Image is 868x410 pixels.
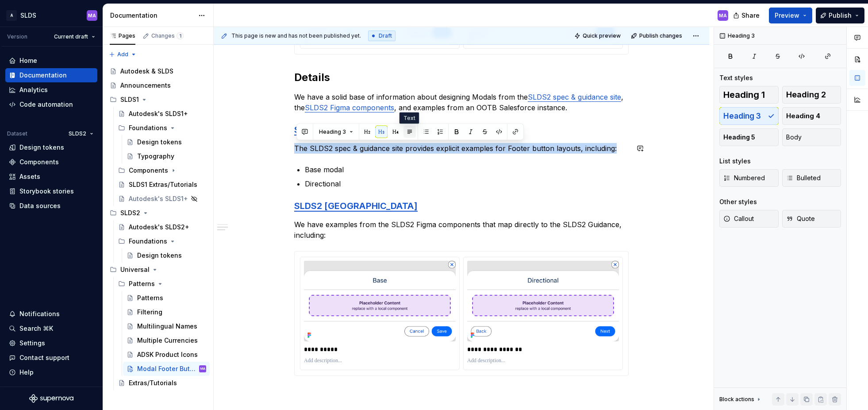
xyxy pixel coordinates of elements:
[5,336,97,350] a: Settings
[719,210,779,228] button: Callout
[528,93,621,101] a: SLDS2 spec & guidance site
[129,279,155,288] div: Patterns
[5,140,97,155] a: Design tokens
[106,48,139,61] button: Add
[319,128,346,135] span: Heading 3
[20,11,36,20] div: SLDS
[106,206,210,220] div: SLDS2
[19,56,37,65] div: Home
[106,78,210,93] a: Announcements
[294,143,629,154] p: The SLDS2 spec & guidance site provides explicit examples for Footer button layouts, including:
[5,321,97,336] button: Search ⌘K
[129,124,167,132] div: Foundations
[69,130,86,137] span: SLDS2
[5,54,97,68] a: Home
[719,73,753,82] div: Text styles
[294,92,629,113] p: We have a solid base of information about designing Modals from the , the , and examples from an ...
[628,30,686,42] button: Publish changes
[782,169,841,187] button: Bulleted
[115,277,210,291] div: Patterns
[120,67,173,76] div: Autodesk & SLDS
[137,336,198,345] div: Multiple Currencies
[294,70,629,85] h2: Details
[5,155,97,169] a: Components
[123,291,210,305] a: Patterns
[19,158,59,166] div: Components
[719,128,779,146] button: Heading 5
[137,294,163,302] div: Patterns
[719,197,757,206] div: Other styles
[123,333,210,348] a: Multiple Currencies
[115,220,210,234] a: Autodesk's SLDS2+
[305,178,629,189] p: Directional
[123,305,210,319] a: Filtering
[379,32,392,39] span: Draft
[786,90,826,99] span: Heading 2
[19,143,64,152] div: Design tokens
[5,199,97,213] a: Data sources
[305,164,629,175] p: Base modal
[129,237,167,246] div: Foundations
[123,362,210,376] a: Modal Footer ButtonsMA
[19,187,74,196] div: Storybook stories
[137,308,162,317] div: Filtering
[769,8,812,23] button: Preview
[115,163,210,178] div: Components
[115,107,210,121] a: Autodesk's SLDS1+
[5,170,97,184] a: Assets
[88,12,96,19] div: MA
[719,393,762,406] div: Block actions
[572,30,625,42] button: Quick preview
[294,219,629,240] p: We have examples from the SLDS2 Figma components that map directly to the SLDS2 Guidance, including:
[719,169,779,187] button: Numbered
[137,152,174,161] div: Typography
[115,178,210,192] a: SLDS1 Extras/Tutorials
[120,265,150,274] div: Universal
[19,368,34,377] div: Help
[782,210,841,228] button: Quote
[5,307,97,321] button: Notifications
[19,324,53,333] div: Search ⌘K
[7,33,27,40] div: Version
[29,394,73,403] svg: Supernova Logo
[117,51,128,58] span: Add
[110,32,135,39] div: Pages
[7,130,27,137] div: Dataset
[786,112,820,120] span: Heading 4
[129,166,168,175] div: Components
[123,348,210,362] a: ADSK Product Icons
[782,107,841,125] button: Heading 4
[723,133,755,142] span: Heading 5
[137,364,197,373] div: Modal Footer Buttons
[723,174,765,182] span: Numbered
[719,12,727,19] div: MA
[115,121,210,135] div: Foundations
[54,33,88,40] span: Current draft
[115,376,210,390] a: Extras/Tutorials
[177,32,184,39] span: 1
[5,351,97,365] button: Contact support
[120,209,140,217] div: SLDS2
[305,103,394,112] a: SLDS2 Figma components
[129,194,188,203] div: Autodesk's SLDS1+
[200,364,205,373] div: MA
[719,86,779,104] button: Heading 1
[137,251,182,260] div: Design tokens
[19,100,73,109] div: Code automation
[106,263,210,277] div: Universal
[294,124,365,135] a: SLDS2 Guidance
[115,234,210,248] div: Foundations
[315,126,357,138] button: Heading 3
[719,157,751,166] div: List styles
[231,32,361,39] span: This page is new and has not been published yet.
[782,86,841,104] button: Heading 2
[19,172,40,181] div: Assets
[5,83,97,97] a: Analytics
[137,138,182,147] div: Design tokens
[19,309,60,318] div: Notifications
[137,350,198,359] div: ADSK Product Icons
[294,201,418,211] a: SLDS2 [GEOGRAPHIC_DATA]
[6,10,17,21] div: A
[786,174,821,182] span: Bulleted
